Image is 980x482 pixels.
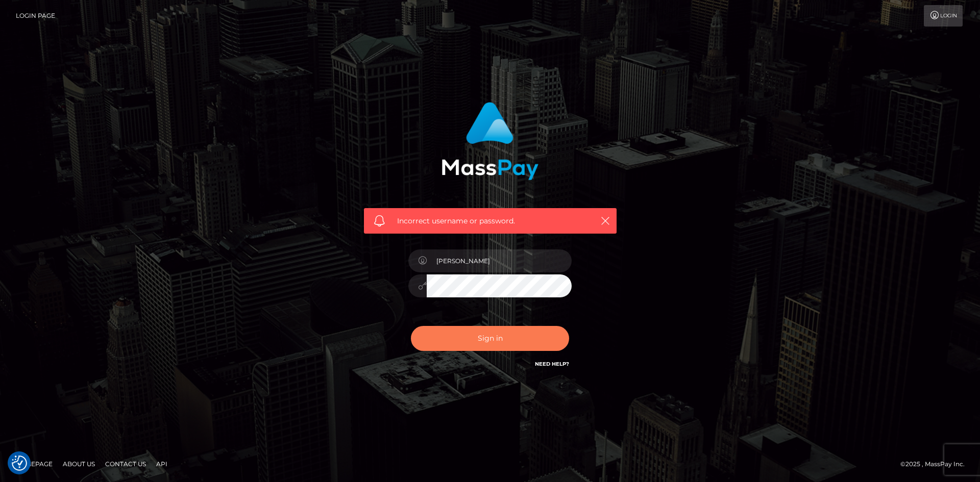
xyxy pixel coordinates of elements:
input: Username... [427,249,572,272]
a: API [152,456,171,472]
div: © 2025 , MassPay Inc. [900,459,972,470]
button: Sign in [411,326,569,351]
a: Homepage [11,456,57,472]
img: MassPay Login [442,102,538,180]
img: Revisit consent button [12,455,27,471]
span: Incorrect username or password. [397,216,583,226]
a: Contact Us [101,456,150,472]
button: Consent Preferences [12,455,27,471]
a: Login Page [16,5,55,27]
a: Need Help? [535,361,569,367]
a: Login [924,5,963,27]
a: About Us [59,456,99,472]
